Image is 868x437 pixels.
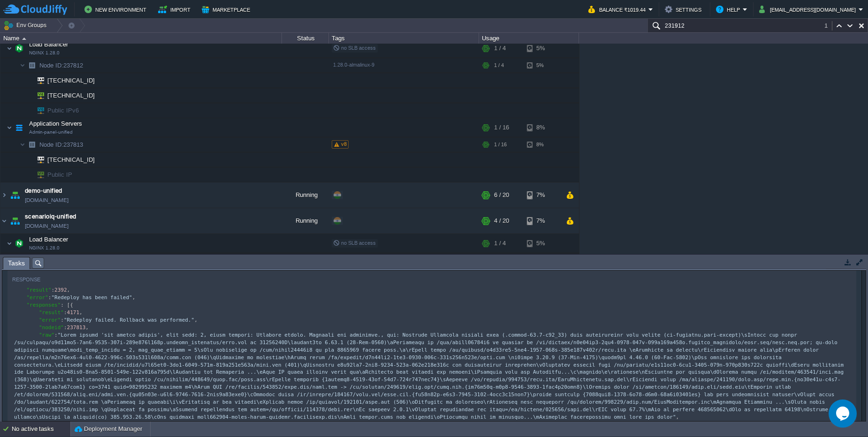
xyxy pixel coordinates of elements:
[202,4,253,15] button: Marketplace
[676,414,679,420] span: ,
[61,317,64,323] span: :
[25,212,76,221] span: scenarioiq-unified
[759,4,859,15] button: [EMAIL_ADDRESS][DOMAIN_NAME]
[25,88,31,103] img: AMDAwAAAACH5BAEAAAAALAAAAAABAAEAAAICRAEAOw==
[494,137,507,152] div: 1 / 16
[333,45,376,51] span: no SLB access
[527,118,557,137] div: 8%
[46,77,96,84] a: [TECHNICAL_ID]
[28,120,84,128] span: Application Servers
[38,141,84,149] span: 237813
[31,167,44,182] img: AMDAwAAAACH5BAEAAAAALAAAAAABAAEAAAICRAEAOw==
[28,40,69,48] span: Load Balancer
[54,332,58,338] span: :
[0,208,8,234] img: AMDAwAAAACH5BAEAAAAALAAAAAABAAEAAAICRAEAOw==
[38,61,84,69] a: Node ID:237812
[716,4,743,15] button: Help
[29,50,60,56] span: NGINX 1.28.0
[31,152,44,167] img: AMDAwAAAACH5BAEAAAAALAAAAAABAAEAAAICRAEAOw==
[85,324,89,331] span: ,
[61,302,73,308] span: : [{
[38,61,84,69] span: 237812
[64,324,67,331] span: :
[494,58,504,73] div: 1 / 4
[46,156,96,163] a: [TECHNICAL_ID]
[46,73,96,88] span: [TECHNICAL_ID]
[14,332,847,420] span: "Lorem ipsumd 'sit ametco adipis', elit sedd: 2, eiusm tempori: Utlabore etdolo. Magnaali eni adm...
[46,152,96,167] span: [TECHNICAL_ID]
[46,167,74,182] span: Public IP
[25,58,38,73] img: AMDAwAAAACH5BAEAAAAALAAAAAABAAEAAAICRAEAOw==
[31,103,44,118] img: AMDAwAAAACH5BAEAAAAALAAAAAABAAEAAAICRAEAOw==
[494,208,509,234] div: 4 / 20
[28,236,69,243] a: Load BalancerNGINX 1.28.0
[27,302,61,308] span: "responses"
[39,141,63,148] span: Node ID:
[494,39,506,58] div: 1 / 4
[0,182,8,208] img: AMDAwAAAACH5BAEAAAAALAAAAAABAAEAAAICRAEAOw==
[25,196,69,205] a: [DOMAIN_NAME]
[158,4,193,15] button: Import
[20,253,25,268] img: AMDAwAAAACH5BAEAAAAALAAAAAABAAEAAAICRAEAOw==
[12,274,40,285] div: Response
[527,253,557,268] div: 5%
[588,4,648,15] button: Balance ₹1019.44
[46,171,74,178] a: Public IP
[51,287,54,293] span: :
[48,294,52,301] span: :
[7,118,12,137] img: AMDAwAAAACH5BAEAAAAALAAAAAABAAEAAAICRAEAOw==
[25,137,38,152] img: AMDAwAAAACH5BAEAAAAALAAAAAABAAEAAAICRAEAOw==
[333,240,376,246] span: no SLB access
[527,58,557,73] div: 5%
[282,33,328,44] div: Status
[7,234,12,253] img: AMDAwAAAACH5BAEAAAAALAAAAAABAAEAAAICRAEAOw==
[64,309,67,316] span: :
[527,208,557,234] div: 7%
[31,88,44,103] img: AMDAwAAAACH5BAEAAAAALAAAAAABAAEAAAICRAEAOw==
[8,182,22,208] img: AMDAwAAAACH5BAEAAAAALAAAAAABAAEAAAICRAEAOw==
[39,332,54,338] span: "raw"
[39,62,63,69] span: Node ID:
[194,317,198,323] span: ,
[20,137,25,152] img: AMDAwAAAACH5BAEAAAAALAAAAAABAAEAAAICRAEAOw==
[25,167,31,182] img: AMDAwAAAACH5BAEAAAAALAAAAAABAAEAAAICRAEAOw==
[46,103,80,118] span: Public IPv6
[25,186,62,196] a: demo-unified
[341,141,347,147] span: v8
[22,38,26,40] img: AMDAwAAAACH5BAEAAAAALAAAAAABAAEAAAICRAEAOw==
[494,182,509,208] div: 6 / 20
[12,422,70,437] div: No active tasks
[39,309,64,316] span: "result"
[25,221,69,231] a: [DOMAIN_NAME]
[27,294,48,301] span: "error"
[527,182,557,208] div: 7%
[28,41,69,48] a: Load BalancerNGINX 1.28.0
[329,33,479,44] div: Tags
[39,317,61,323] span: "error"
[67,309,80,316] span: 4171
[282,208,329,234] div: Running
[3,4,67,15] img: CloudJiffy
[67,324,86,331] span: 237813
[494,118,509,137] div: 1 / 16
[28,120,84,127] a: Application ServersAdmin-panel-unified
[75,424,142,434] button: Deployment Manager
[527,39,557,58] div: 5%
[20,58,25,73] img: AMDAwAAAACH5BAEAAAAALAAAAAABAAEAAAICRAEAOw==
[46,88,96,103] span: [TECHNICAL_ID]
[824,21,832,30] div: 1
[79,309,83,316] span: ,
[13,118,26,137] img: AMDAwAAAACH5BAEAAAAALAAAAAABAAEAAAICRAEAOw==
[8,208,22,234] img: AMDAwAAAACH5BAEAAAAALAAAAAABAAEAAAICRAEAOw==
[1,33,282,44] div: Name
[54,287,67,293] span: 2392
[38,141,84,149] a: Node ID:237813
[25,73,31,88] img: AMDAwAAAACH5BAEAAAAALAAAAAABAAEAAAICRAEAOw==
[29,129,73,135] span: Admin-panel-unified
[39,324,64,331] span: "nodeid"
[84,4,149,15] button: New Environment
[8,257,25,269] span: Tasks
[665,4,704,15] button: Settings
[31,73,44,88] img: AMDAwAAAACH5BAEAAAAALAAAAAABAAEAAAICRAEAOw==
